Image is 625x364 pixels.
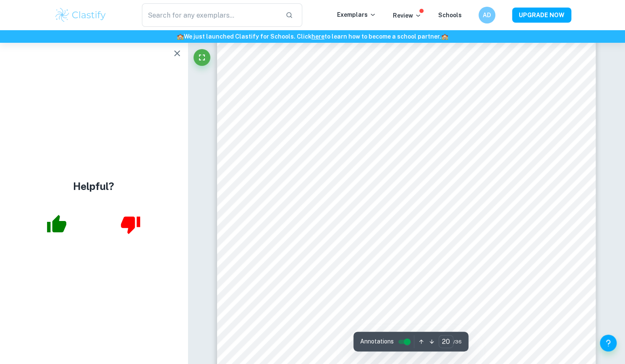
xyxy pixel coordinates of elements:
button: UPGRADE NOW [512,8,571,23]
p: Exemplars [337,10,376,19]
button: AD [479,7,495,23]
span: 🏫 [441,33,448,40]
a: here [311,33,324,40]
button: Fullscreen [194,49,210,66]
button: Help and Feedback [600,335,617,351]
h6: AD [482,10,492,20]
h4: Helpful? [73,179,114,194]
img: Clastify logo [54,7,107,23]
span: / 36 [453,338,462,346]
input: Search for any exemplars... [142,3,279,27]
p: Review [393,11,421,20]
span: Annotations [360,337,394,346]
a: Schools [438,12,462,18]
span: 🏫 [177,33,184,40]
h6: We just launched Clastify for Schools. Click to learn how to become a school partner. [2,32,623,41]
